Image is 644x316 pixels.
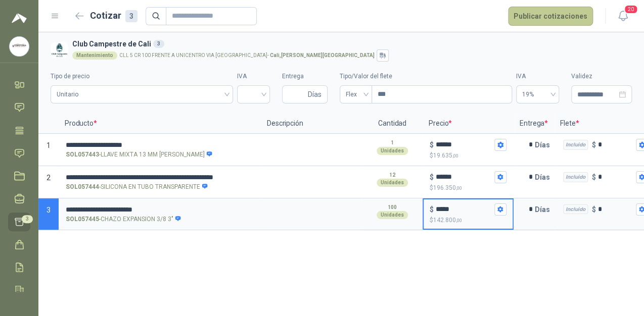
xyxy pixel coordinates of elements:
p: $ [430,172,434,183]
p: $ [592,204,596,215]
p: CLL 5 CR 100 FRENTE A UNICENTRO VIA [GEOGRAPHIC_DATA] - [119,53,375,58]
img: Company Logo [51,41,68,59]
span: Flex [346,87,366,102]
p: - LLAVE MIXTA 13 MM [PERSON_NAME] [66,150,213,160]
label: Tipo/Valor del flete [340,72,512,81]
span: 20 [624,5,638,14]
p: Entrega [514,114,554,134]
h2: Cotizar [90,9,137,23]
p: 100 [388,203,397,212]
p: Cantidad [362,114,423,134]
button: 20 [614,7,632,25]
p: Días [535,135,554,155]
span: 1 [47,141,51,149]
div: Unidades [377,147,408,155]
input: Incluido $ [598,205,634,213]
input: $$142.800,00 [436,205,492,213]
p: $ [430,139,434,150]
div: 3 [153,40,164,48]
span: Días [308,86,321,103]
div: Incluido [563,172,588,182]
p: - CHAZO EXPANSION 3/8 3" [66,215,181,224]
label: Validez [571,72,632,81]
button: $$142.800,00 [494,203,507,216]
p: $ [430,151,507,161]
span: 3 [22,215,33,223]
input: SOL057444-SILICONA EN TUBO TRANSPARENTE [66,174,254,181]
p: $ [592,139,596,150]
span: ,00 [456,218,462,223]
input: Incluido $ [598,141,634,148]
span: 196.350 [433,184,462,191]
p: $ [592,172,596,183]
div: Unidades [377,211,408,219]
input: $$196.350,00 [436,173,492,181]
span: 3 [47,206,51,214]
a: 3 [8,213,30,231]
p: 1 [391,139,394,147]
p: $ [430,204,434,215]
span: Unitario [57,87,227,102]
button: $$19.635,00 [494,139,507,151]
input: SOL057443-LLAVE MIXTA 13 MM [PERSON_NAME] [66,141,254,149]
p: Descripción [261,114,362,134]
div: Unidades [377,179,408,187]
label: Tipo de precio [51,72,233,81]
img: Company Logo [10,37,29,56]
input: $$19.635,00 [436,141,492,148]
p: $ [430,183,507,193]
div: 3 [125,10,137,22]
label: Entrega [282,72,328,81]
div: Incluido [563,204,588,215]
button: Publicar cotizaciones [508,7,593,26]
input: SOL057445-CHAZO EXPANSION 3/8 3" [66,206,254,214]
strong: Cali , [PERSON_NAME][GEOGRAPHIC_DATA] [270,52,375,58]
button: $$196.350,00 [494,171,507,183]
p: $ [430,216,507,225]
p: Días [535,199,554,220]
strong: SOL057443 [66,150,99,160]
p: 12 [389,171,395,179]
p: - SILICONA EN TUBO TRANSPARENTE [66,182,208,192]
h3: Club Campestre de Cali [72,38,628,49]
label: IVA [237,72,270,81]
div: Mantenimiento [72,51,117,60]
span: ,00 [452,153,458,159]
p: Producto [59,114,261,134]
span: ,00 [456,185,462,191]
p: Días [535,167,554,187]
span: 19% [522,87,553,102]
p: Precio [423,114,514,134]
span: 19.635 [433,152,458,159]
label: IVA [516,72,559,81]
div: Incluido [563,140,588,150]
input: Incluido $ [598,173,634,181]
span: 2 [47,174,51,182]
span: 142.800 [433,217,462,224]
strong: SOL057445 [66,215,99,224]
img: Logo peakr [12,12,27,24]
strong: SOL057444 [66,182,99,192]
